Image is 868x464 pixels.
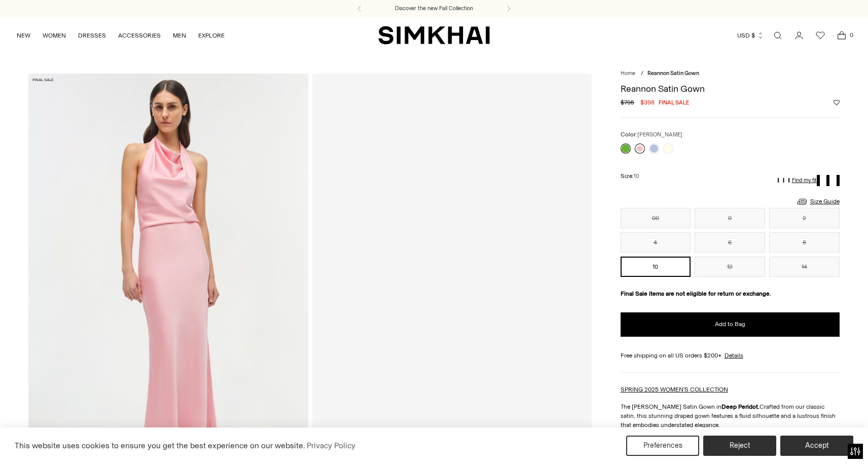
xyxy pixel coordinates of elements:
[640,98,655,107] span: $398
[621,312,840,337] button: Add to Bag
[621,257,691,277] button: 10
[789,25,809,46] a: Go to the account page
[769,257,840,277] button: 14
[768,25,788,46] a: Open search modal
[621,98,634,107] s: $795
[715,320,745,329] span: Add to Bag
[695,257,765,277] button: 12
[15,441,305,450] span: This website uses cookies to ensure you get the best experience on our website.
[725,351,743,360] a: Details
[305,438,357,453] a: Privacy Policy (opens in a new tab)
[621,290,771,297] strong: Final Sale items are not eligible for return or exchange.
[647,70,699,77] span: Reannon Satin Gown
[621,402,840,430] p: The [PERSON_NAME] Satin Gown in Crafted from our classic satin, this stunning draped gown feature...
[621,171,639,181] label: Size:
[395,5,473,13] a: Discover the new Fall Collection
[810,25,830,46] a: Wishlist
[621,69,840,78] nav: breadcrumbs
[641,69,643,78] div: /
[737,24,764,47] button: USD $
[626,436,699,456] button: Preferences
[780,436,853,456] button: Accept
[695,208,765,228] button: 0
[78,24,106,47] a: DRESSES
[198,24,225,47] a: EXPLORE
[621,130,682,139] label: Color:
[621,70,635,77] a: Home
[118,24,161,47] a: ACCESSORIES
[8,425,102,456] iframe: Sign Up via Text for Offers
[721,403,759,410] strong: Deep Peridot.
[703,436,776,456] button: Reject
[834,99,840,105] button: Add to Wishlist
[173,24,186,47] a: MEN
[634,173,639,180] span: 10
[769,208,840,228] button: 2
[621,84,840,93] h1: Reannon Satin Gown
[695,232,765,253] button: 6
[621,208,691,228] button: 00
[769,232,840,253] button: 8
[831,25,852,46] a: Open cart modal
[847,30,856,40] span: 0
[637,131,682,138] span: [PERSON_NAME]
[621,351,840,360] div: Free shipping on all US orders $200+
[796,195,840,208] a: Size Guide
[621,386,728,393] a: SPRING 2025 WOMEN'S COLLECTION
[621,232,691,253] button: 4
[17,24,30,47] a: NEW
[378,25,490,45] a: SIMKHAI
[43,24,66,47] a: WOMEN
